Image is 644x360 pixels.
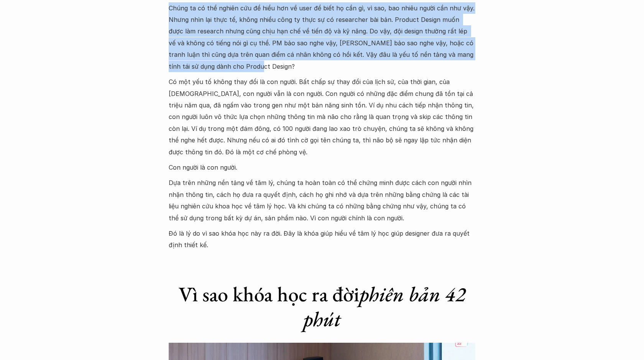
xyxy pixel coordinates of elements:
[169,162,475,173] p: Con người là con người.
[169,228,475,251] p: Đó là lý do vì sao khóa học này ra đời. Đây là khóa giúp hiểu về tâm lý học giúp designer đưa ra ...
[303,281,470,332] em: phiên bản 42 phút
[169,177,475,224] p: Dựa trên những nền tảng về tâm lý, chúng ta hoàn toàn có thể chứng minh được cách con người nhìn ...
[169,2,475,72] p: Chúng ta có thể nghiên cứu để hiểu hơn về user để biết họ cần gì, vì sao, bao nhiêu người cần như...
[169,282,475,332] h1: Vì sao khóa học ra đời
[169,76,475,158] p: Có một yếu tố không thay đổi là con người. Bất chấp sự thay đổi của lịch sử, của thời gian, của [...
